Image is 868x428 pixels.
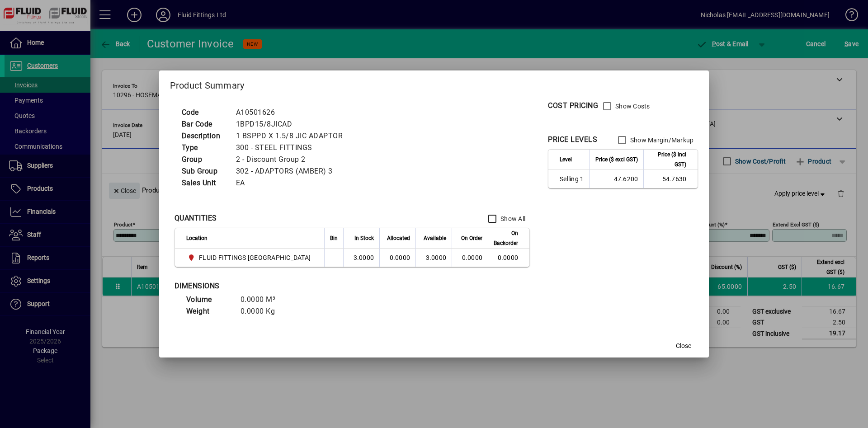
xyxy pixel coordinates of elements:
td: Weight [182,306,236,317]
span: Close [676,341,691,351]
span: Selling 1 [560,174,584,183]
td: Code [177,107,231,118]
span: Bin [330,233,338,243]
td: Sub Group [177,165,231,177]
td: EA [231,177,354,189]
td: 3.0000 [415,249,452,267]
td: 1 BSPPD X 1.5/8 JIC ADAPTOR [231,130,354,142]
span: On Backorder [494,228,518,248]
span: FLUID FITTINGS CHRISTCHURCH [186,252,315,263]
h2: Product Summary [159,71,709,97]
div: DIMENSIONS [175,281,401,292]
div: PRICE LEVELS [548,134,597,145]
td: Sales Unit [177,177,231,189]
td: 3.0000 [343,249,379,267]
span: Allocated [387,233,410,243]
label: Show Margin/Markup [628,136,694,145]
td: 0.0000 [488,249,529,267]
td: Volume [182,294,236,306]
label: Show All [499,214,525,223]
span: FLUID FITTINGS [GEOGRAPHIC_DATA] [199,253,311,262]
div: COST PRICING [548,100,598,111]
td: 300 - STEEL FITTINGS [231,142,354,154]
span: On Order [461,233,482,243]
td: 47.6200 [589,170,643,188]
span: Available [424,233,446,243]
span: 0.0000 [462,254,483,261]
div: QUANTITIES [175,213,217,224]
td: 0.0000 [379,249,415,267]
td: 54.7630 [643,170,698,188]
span: Price ($ excl GST) [595,155,638,165]
td: 302 - ADAPTORS (AMBER) 3 [231,165,354,177]
span: Level [560,155,572,165]
td: 2 - Discount Group 2 [231,154,354,165]
span: Price ($ incl GST) [649,150,686,169]
td: Description [177,130,231,142]
button: Close [669,338,698,354]
td: Type [177,142,231,154]
span: In Stock [354,233,374,243]
td: 0.0000 M³ [236,294,290,306]
td: Bar Code [177,118,231,130]
td: A10501626 [231,107,354,118]
label: Show Costs [613,102,650,111]
td: Group [177,154,231,165]
td: 1BPD15/8JICAD [231,118,354,130]
td: 0.0000 Kg [236,306,290,317]
span: Location [186,233,208,243]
